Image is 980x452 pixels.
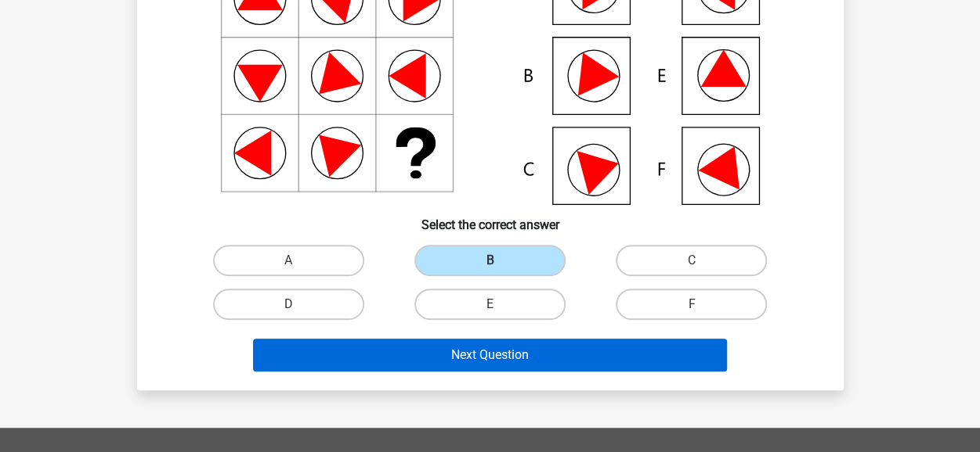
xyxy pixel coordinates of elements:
[213,245,364,276] label: A
[213,289,364,320] label: D
[414,245,566,276] label: B
[253,339,727,371] button: Next Question
[616,245,767,276] label: C
[162,205,819,232] h6: Select the correct answer
[616,289,767,320] label: F
[414,289,566,320] label: E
